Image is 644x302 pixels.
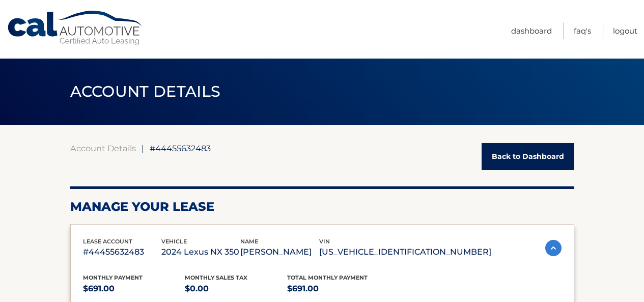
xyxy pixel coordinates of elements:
p: $0.00 [185,282,287,296]
a: Logout [613,22,637,39]
p: [PERSON_NAME] [240,245,319,259]
a: Account Details [70,143,136,153]
a: Back to Dashboard [482,143,574,170]
a: Cal Automotive [7,10,144,46]
span: lease account [83,238,132,245]
span: ACCOUNT DETAILS [70,82,221,101]
span: | [142,143,144,153]
p: $691.00 [83,282,185,296]
span: Monthly Payment [83,274,143,281]
span: name [240,238,258,245]
span: vehicle [161,238,187,245]
a: FAQ's [574,22,591,39]
img: accordion-active.svg [545,240,562,256]
span: #44455632483 [150,143,211,153]
h2: Manage Your Lease [70,199,574,214]
p: 2024 Lexus NX 350 [161,245,240,259]
p: [US_VEHICLE_IDENTIFICATION_NUMBER] [319,245,491,259]
p: #44455632483 [83,245,162,259]
p: $691.00 [287,282,389,296]
span: vin [319,238,330,245]
span: Total Monthly Payment [287,274,368,281]
span: Monthly sales Tax [185,274,247,281]
a: Dashboard [511,22,552,39]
